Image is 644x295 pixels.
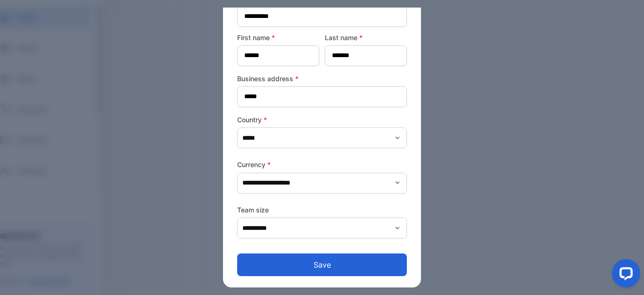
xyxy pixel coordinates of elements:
[237,115,407,125] label: Country
[237,253,407,276] button: Save
[237,205,407,215] label: Team size
[237,74,407,84] label: Business address
[325,33,407,42] label: Last name
[237,33,319,42] label: First name
[604,255,644,295] iframe: LiveChat chat widget
[237,160,407,169] label: Currency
